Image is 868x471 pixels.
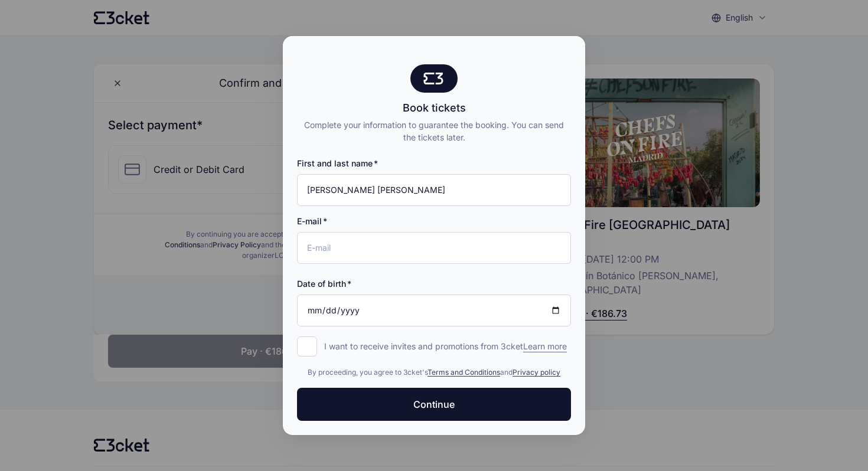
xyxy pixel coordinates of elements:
label: First and last name [297,158,378,169]
a: Terms and Conditions [428,368,500,377]
input: Date of birth [297,295,571,326]
input: E-mail [297,232,571,264]
span: Continue [413,397,455,411]
input: First and last name [297,174,571,206]
a: Privacy policy [513,368,560,377]
label: Date of birth [297,278,351,290]
div: Book tickets [297,100,571,116]
p: I want to receive invites and promotions from 3cket [324,341,567,352]
label: E-mail [297,215,327,227]
span: Learn more [523,341,567,352]
button: Continue [297,388,571,421]
div: By proceeding, you agree to 3cket's and [297,367,571,378]
div: Complete your information to guarantee the booking. You can send the tickets later. [297,119,571,143]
